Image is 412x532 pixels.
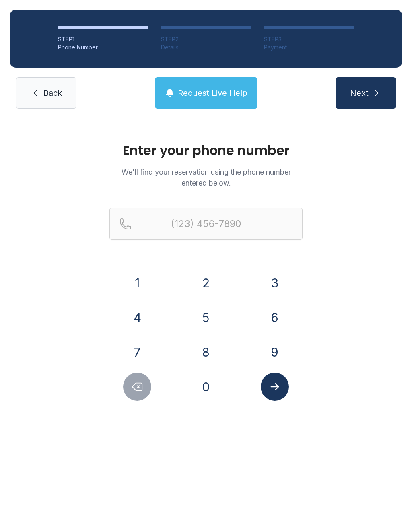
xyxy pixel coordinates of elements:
[58,35,148,43] div: STEP 1
[43,87,62,99] span: Back
[261,303,289,332] button: 6
[109,208,303,240] input: Reservation phone number
[109,167,303,188] p: We'll find your reservation using the phone number entered below.
[178,87,247,99] span: Request Live Help
[161,35,251,43] div: STEP 2
[123,303,151,332] button: 4
[264,35,354,43] div: STEP 3
[192,338,220,366] button: 8
[192,303,220,332] button: 5
[192,269,220,297] button: 2
[261,338,289,366] button: 9
[261,373,289,401] button: Submit lookup form
[58,43,148,52] div: Phone Number
[350,87,369,99] span: Next
[261,269,289,297] button: 3
[161,43,251,52] div: Details
[264,43,354,52] div: Payment
[109,144,303,157] h1: Enter your phone number
[123,373,151,401] button: Delete number
[123,338,151,366] button: 7
[192,373,220,401] button: 0
[123,269,151,297] button: 1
